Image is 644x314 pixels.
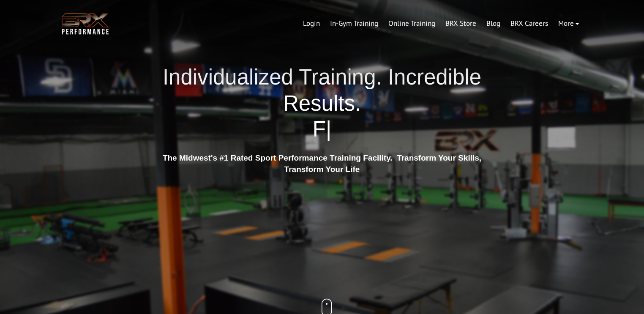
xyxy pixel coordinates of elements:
a: Blog [481,14,505,34]
strong: The Midwest's #1 Rated Sport Performance Training Facility. Transform Your Skills, Transform Your... [163,153,481,174]
a: Online Training [383,14,440,34]
span: F [313,117,326,141]
a: BRX Store [440,14,481,34]
a: More [553,14,584,34]
div: Navigation Menu [298,14,584,34]
h1: Individualized Training. Incredible Results. [159,64,485,142]
img: BRX Transparent Logo-2 [60,11,111,37]
a: BRX Careers [505,14,553,34]
a: In-Gym Training [325,14,383,34]
span: | [326,117,331,141]
a: Login [298,14,325,34]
